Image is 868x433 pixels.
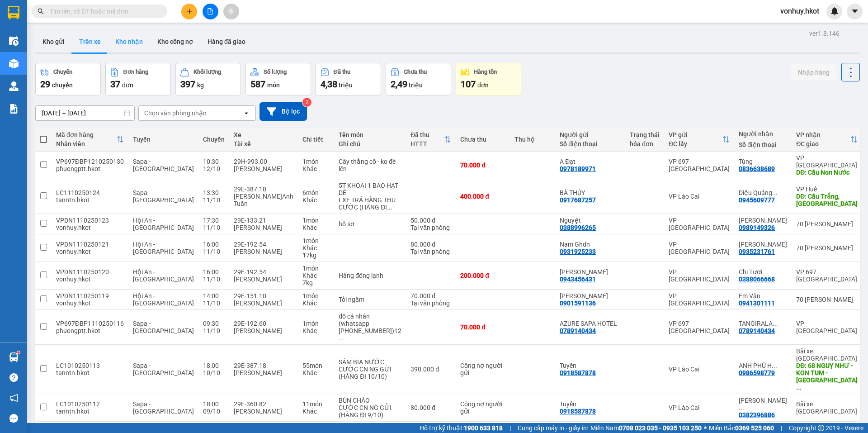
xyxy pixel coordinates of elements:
div: Gia Tâm [560,268,621,276]
div: 80.000 đ [410,404,451,411]
span: 107 [461,79,476,90]
span: 2,49 [391,79,407,90]
div: hóa đơn [630,140,660,148]
span: kg [197,81,204,89]
th: Toggle SortBy [52,128,128,152]
div: VP697ĐBP1110250116 [56,320,124,327]
div: [PERSON_NAME]Anh Tuấn [234,193,293,207]
div: LC1010250112 [56,400,124,408]
div: VPDN1110250119 [56,292,124,300]
div: Khối lượng [193,69,221,75]
span: món [267,81,280,89]
div: [PERSON_NAME] [234,165,293,172]
div: 0917687257 [560,196,596,204]
div: TANGIRALA ABHIRAJ [739,320,787,327]
div: VP 697 [GEOGRAPHIC_DATA] [796,268,858,283]
div: tanntn.hkot [56,196,124,204]
input: Tìm tên, số ĐT hoặc mã đơn [50,6,156,16]
div: [PERSON_NAME] [234,300,293,307]
div: Số điện thoại [560,140,621,148]
button: aim [223,4,239,19]
button: Trên xe [72,31,108,52]
strong: 1900 633 818 [464,424,503,432]
span: Hội An - [GEOGRAPHIC_DATA] [133,292,194,307]
div: VP [GEOGRAPHIC_DATA] [669,241,730,255]
div: 11/10 [203,248,225,255]
div: tanntn.hkot [56,408,124,415]
div: hồ sơ [339,220,401,228]
img: warehouse-icon [9,59,19,68]
div: 0989149326 [739,224,775,231]
div: Tại văn phòng [410,224,451,231]
div: A Đạt [560,158,621,165]
div: CƯỚC CN NG GỬI (HÀNG ĐI 9/10) [339,404,401,419]
div: BÀ THỦY [560,189,621,196]
div: DĐ: 68 NGUỴ NHƯ - KON TUM - HÀ ĐÔNG [796,362,858,391]
button: file-add [203,4,218,19]
div: ver 1.8.146 [809,29,840,38]
div: VP 697 [GEOGRAPHIC_DATA] [669,320,730,334]
div: SÂM BIA NƯỚC [339,358,401,366]
div: Tại văn phòng [410,300,451,307]
div: LXE TRẢ HÀNG THU CƯỚC (HÀNG ĐI 11/10) LXE Lương Đình Thể 0987591535 [339,196,401,211]
div: Đoàn Văn Anh [739,217,787,224]
div: 5T KHOAI 1 BAO HẠT DẺ [339,182,401,196]
button: plus [181,4,197,19]
div: Nguyệt [560,217,621,224]
div: VP697ĐBP1210250130 [56,158,124,165]
div: phuongptt.hkot [56,327,124,334]
div: VP gửi [669,131,722,138]
div: Tỏi ngâm [339,296,401,303]
div: VP nhận [796,131,850,138]
div: 1 món [302,237,330,244]
div: Người gửi [560,131,621,138]
div: 17 kg [302,252,330,259]
div: VPDN1110250121 [56,241,124,248]
div: Công nợ người gửi [460,400,505,415]
span: ... [772,189,778,196]
div: 11/10 [203,300,225,307]
span: Hội An - [GEOGRAPHIC_DATA] [133,241,194,255]
button: Nhập hàng [791,64,837,81]
div: Anh Nam [739,241,787,248]
button: Số lượng587món [245,63,311,95]
div: Chưa thu [460,136,505,143]
div: 11/10 [203,276,225,283]
div: VP Huế [796,186,858,193]
div: ĐC giao [796,140,850,148]
div: VP 697 [GEOGRAPHIC_DATA] [669,158,730,172]
div: 80.000 đ [410,241,451,248]
div: 29E-133.21 [234,217,293,224]
span: 587 [250,79,265,90]
div: Hàng đông lạnh [339,272,401,279]
div: VPDN1110250123 [56,217,124,224]
div: 0918587878 [560,369,596,376]
div: vonhuy.hkot [56,248,124,255]
div: 11/10 [203,224,225,231]
div: 09:30 [203,320,225,327]
div: Tuyển [560,362,621,369]
div: 29E-387.18 [234,362,293,369]
button: Đã thu4,38 triệu [316,63,381,95]
div: 0943456431 [560,276,596,283]
div: Mã đơn hàng [56,131,117,138]
button: caret-down [847,4,863,19]
div: BÚN CHÁO [339,397,401,404]
span: copyright [818,425,824,431]
div: 50.000 đ [410,217,451,224]
div: VP [GEOGRAPHIC_DATA] [796,154,858,169]
span: triệu [339,81,353,89]
div: 0836638689 [739,165,775,172]
div: vonhuy.hkot [56,224,124,231]
div: VP [GEOGRAPHIC_DATA] [669,217,730,231]
button: Kho nhận [108,31,150,52]
div: Xe [234,131,293,138]
div: Bãi xe [GEOGRAPHIC_DATA] [796,400,858,415]
button: Chuyến29chuyến [35,63,101,95]
div: LC1110250124 [56,189,124,196]
span: plus [186,8,193,14]
div: Chưa thu [404,69,427,75]
div: 7 kg [302,279,330,286]
span: message [9,414,18,423]
div: Ghi chú [339,140,401,148]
